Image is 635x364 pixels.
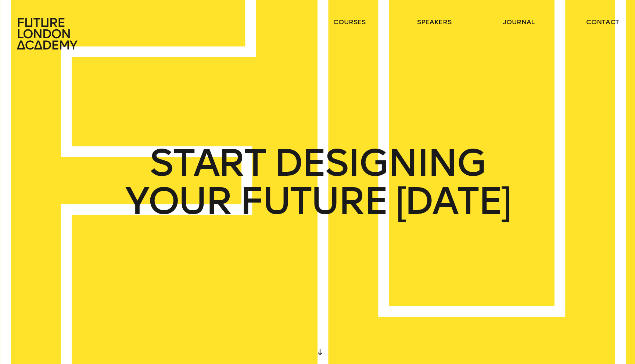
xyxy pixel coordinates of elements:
span: FUTURE [240,182,387,220]
a: speakers [417,18,451,26]
span: YOUR [125,182,231,220]
a: courses [333,18,366,26]
span: START [150,144,265,182]
span: [DATE] [396,182,510,220]
a: journal [503,18,535,26]
a: contact [586,18,619,26]
span: DESIGNING [274,144,485,182]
